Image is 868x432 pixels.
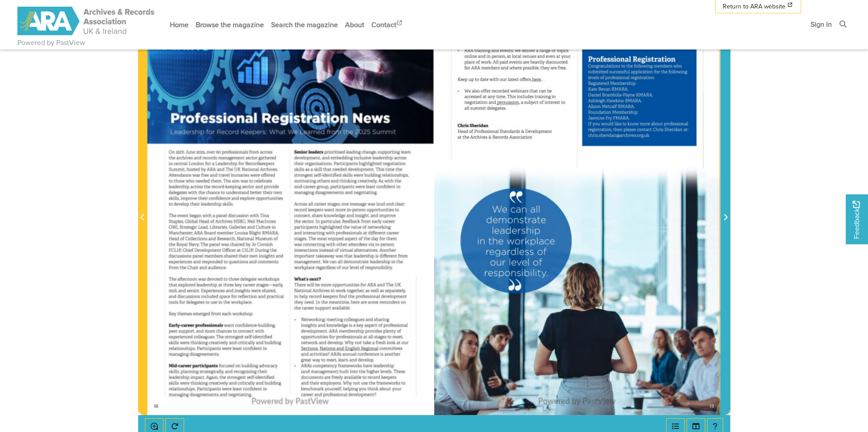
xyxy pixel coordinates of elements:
[846,194,868,244] a: Would you like to provide feedback?
[192,13,267,37] a: Browse the magazine
[341,13,368,37] a: About
[368,13,407,37] a: Contact
[267,13,341,37] a: Search the magazine
[17,37,85,48] a: Powered by PastView
[851,201,862,239] span: Feedback
[720,10,730,415] button: Next Page
[17,7,156,35] img: ARA - ARC Magazine | Powered by PastView
[17,2,156,41] a: ARA - ARC Magazine | Powered by PastView logo
[723,2,786,11] span: Return to ARA website
[138,10,148,415] button: Previous Page
[166,13,192,37] a: Home
[807,12,835,36] a: Sign in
